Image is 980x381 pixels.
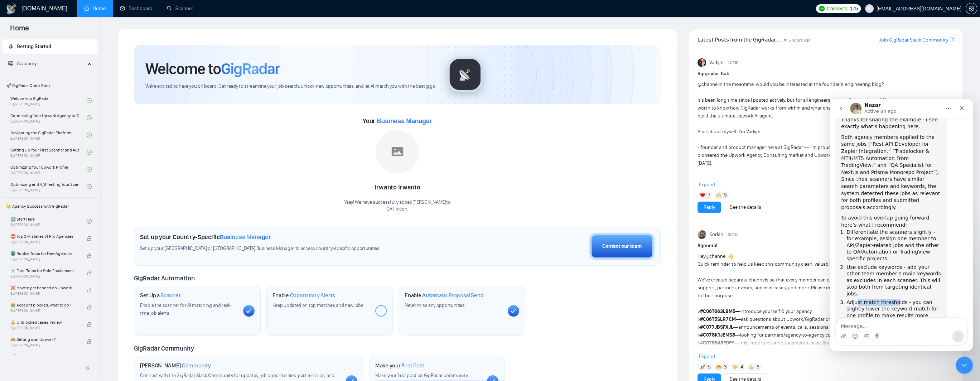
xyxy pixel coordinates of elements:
[966,6,977,11] span: setting
[697,35,782,44] span: Latest Posts from the GigRadar Community
[182,362,211,369] span: Community
[221,59,280,78] span: GigRadar
[87,150,92,155] span: check-circle
[697,230,706,239] img: Korlan
[724,192,727,199] span: 5
[700,340,734,346] span: #C078548FDFY
[10,274,79,279] span: By [PERSON_NAME]
[134,344,194,352] span: GigRadar Community
[344,206,450,213] p: QA Fiction .
[10,326,79,330] span: By [PERSON_NAME]
[705,253,726,259] span: @channel
[17,43,51,49] span: Getting Started
[10,267,79,274] span: ☠️ Fatal Traps for Solo Freelancers
[749,365,754,370] img: 👍
[87,132,92,138] span: check-circle
[757,363,759,371] span: 6
[10,336,79,343] span: 🙈 Getting over Upwork?
[700,324,733,330] span: #C077JBSFXJL
[145,59,280,78] h1: Welcome to
[697,81,903,230] div: in the meantime, would you be interested in the founder’s engineering blog? It’s been long time s...
[11,35,112,112] div: Both agency members applied to the same jobs (“Rest API Developer for Zapier Integration,” “Trade...
[700,308,740,314] strong: —
[827,5,848,13] span: Connects:
[17,200,112,227] li: Adjust match thresholds - you can slightly lower the keyword match for one profile to make result...
[45,235,51,240] button: Start recording
[87,270,92,275] span: lock
[697,242,954,250] h1: # general
[10,257,79,261] span: By [PERSON_NAME]
[830,99,973,351] iframe: Intercom live chat
[10,353,79,360] span: 🚀 Sell Yourself First
[700,316,736,322] span: #C06T5SLR7CM
[788,38,811,43] span: 5 hours ago
[697,70,954,78] h1: # gigradar-hub
[700,324,738,330] strong: —
[10,233,79,240] span: ⛔ Top 3 Mistakes of Pro Agencies
[140,362,211,369] h1: [PERSON_NAME]
[697,58,706,67] img: Vadym
[10,291,79,296] span: By [PERSON_NAME]
[709,59,724,67] span: Vadym
[447,57,483,92] img: gigradar-logo.png
[87,236,92,241] span: lock
[700,332,740,338] strong: —
[405,302,465,308] span: Never miss any opportunities.
[10,110,87,126] a: Connecting Your Upwork Agency to GigRadarBy[PERSON_NAME]
[87,115,92,120] span: check-circle
[700,340,739,346] strong: —
[87,288,92,293] span: lock
[87,339,92,344] span: lock
[699,353,715,360] span: Expand
[160,292,180,299] span: Scanner
[17,130,112,163] li: Differentiate the scanners slightly - for example, assign one member to API/Zapier-related jobs a...
[700,193,705,198] img: ❤️
[363,117,432,125] span: Your
[700,332,735,338] span: #C078K1JEMS8
[6,13,137,324] div: Nazar says…
[145,83,436,90] span: We're excited to have you on board. Get ready to streamline your job search, unlock new opportuni...
[11,18,112,32] div: Thanks for sharing the example - I see exactly what’s happening here.
[87,219,92,224] span: check-circle
[10,127,87,143] a: Navigating the GigRadar PlatformBy[PERSON_NAME]
[10,309,79,313] span: By [PERSON_NAME]
[87,322,92,327] span: lock
[401,362,424,369] span: First Post
[879,36,948,44] a: Join GigRadar Slack Community
[6,220,137,232] textarea: Message…
[728,59,738,66] span: [DATE]
[84,5,106,11] a: homeHome
[704,203,715,211] a: Reply
[377,117,432,125] span: Business Manager
[697,81,719,87] span: @channel
[699,182,715,188] span: Expand
[819,6,825,11] img: upwork-logo.png
[740,363,743,371] span: 4
[220,233,271,241] span: Business Manager
[87,167,92,172] span: check-circle
[966,3,977,14] button: setting
[87,98,92,103] span: check-circle
[87,253,92,258] span: lock
[966,6,977,11] a: setting
[140,302,231,316] span: Enable the scanner for AI matching and real-time job alerts.
[708,363,711,371] span: 5
[709,231,723,238] span: Korlan
[728,231,738,238] span: [DATE]
[272,302,365,308] span: Keep updated on top matches and new jobs.
[10,213,87,229] a: 1️⃣ Start HereBy[PERSON_NAME]
[10,284,79,291] span: ❌ How to get banned on Upwork
[134,274,194,282] span: GigRadar Automation
[589,233,655,260] button: Contact our team
[10,161,87,177] a: Optimizing Your Upwork ProfileBy[PERSON_NAME]
[3,39,97,54] li: Getting Started
[422,292,483,299] span: Automatic Proposal Send
[344,182,450,194] div: Irwanto Irwanto
[697,202,721,213] button: Reply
